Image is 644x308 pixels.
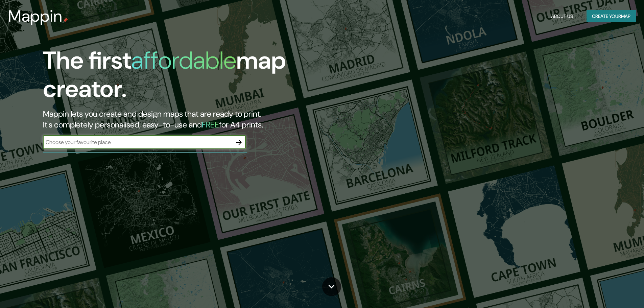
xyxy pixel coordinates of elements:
[43,109,365,130] h2: Mappin lets you create and design maps that are ready to print. It's completely personalised, eas...
[131,45,236,76] h1: affordable
[63,18,68,23] img: mappin-pin
[587,10,636,23] button: Create yourmap
[43,46,365,109] h1: The first map creator.
[548,10,576,23] button: About Us
[202,119,219,130] h5: FREE
[43,138,232,146] input: Choose your favourite place
[8,7,63,26] h3: Mappin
